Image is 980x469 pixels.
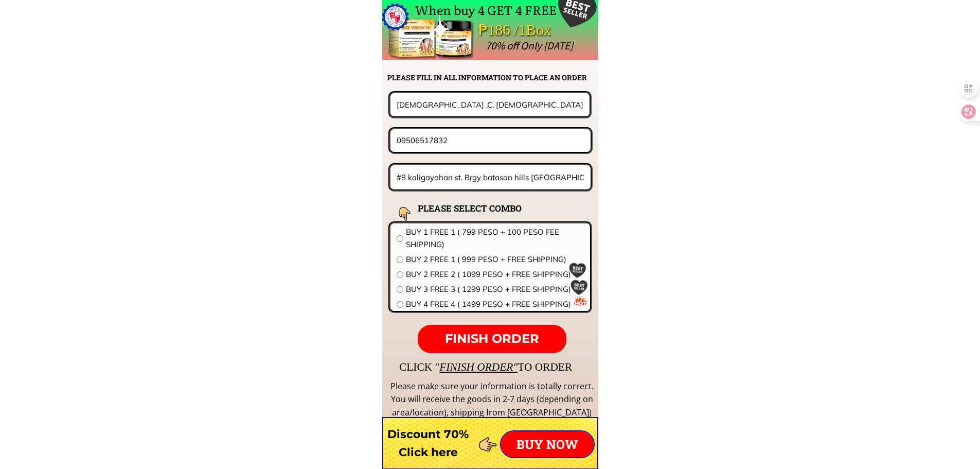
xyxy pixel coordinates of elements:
h2: PLEASE FILL IN ALL INFORMATION TO PLACE AN ORDER [387,72,597,83]
span: FINISH ORDER" [439,361,518,373]
p: BUY NOW [501,431,594,457]
span: BUY 2 FREE 1 ( 999 PESO + FREE SHIPPING) [406,253,584,266]
span: BUY 2 FREE 2 ( 1099 PESO + FREE SHIPPING) [406,268,584,281]
span: BUY 1 FREE 1 ( 799 PESO + 100 PESO FEE SHIPPING) [406,226,584,251]
div: CLICK " TO ORDER [399,358,872,376]
div: Please make sure your information is totally correct. You will receive the goods in 2-7 days (dep... [389,380,595,420]
input: Address [394,165,587,189]
span: BUY 3 FREE 3 ( 1299 PESO + FREE SHIPPING) [406,283,584,296]
h2: PLEASE SELECT COMBO [418,201,547,215]
input: Phone number [394,129,587,151]
input: Your name [394,93,586,116]
div: 70% off Only [DATE] [486,37,803,55]
span: BUY 4 FREE 4 ( 1499 PESO + FREE SHIPPING) [406,298,584,310]
span: FINISH ORDER [445,331,539,346]
h3: Discount 70% Click here [382,425,474,461]
div: ₱186 /1Box [478,18,580,42]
